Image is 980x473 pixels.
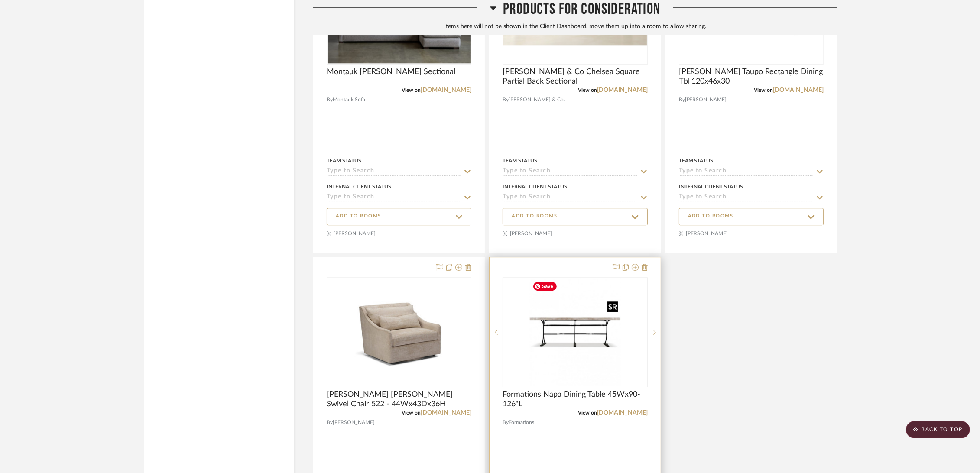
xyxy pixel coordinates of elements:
span: By [503,418,509,427]
input: Type to Search… [679,168,813,176]
span: View on [578,410,597,415]
span: View on [402,410,421,415]
a: [DOMAIN_NAME] [597,410,648,416]
img: Burton James Grace Swivel Chair 522 - 44Wx43Dx36H [328,285,471,380]
div: 0 [503,278,647,387]
input: Type to Search… [327,168,461,176]
span: By [679,96,685,104]
span: [PERSON_NAME] [685,96,727,104]
input: Type to Search… [503,168,637,176]
button: ADD TO ROOMS [503,208,647,225]
span: By [327,96,333,104]
span: View on [754,87,773,93]
span: [PERSON_NAME] & Co. [509,96,565,104]
span: ADD TO ROOMS [688,213,733,220]
span: [PERSON_NAME] Taupo Rectangle Dining Tbl 120x46x30 [679,67,824,86]
span: By [327,418,333,427]
span: Montauk [PERSON_NAME] Sectional [327,67,455,77]
span: Save [533,282,557,291]
span: View on [578,87,597,93]
input: Type to Search… [503,194,637,202]
span: ADD TO ROOMS [336,213,381,220]
div: Team Status [503,157,537,165]
input: Type to Search… [327,194,461,202]
a: [DOMAIN_NAME] [421,410,471,416]
div: Team Status [679,157,714,165]
span: ADD TO ROOMS [512,213,557,220]
span: Formations [509,418,534,427]
div: Items here will not be shown in the Client Dashboard, move them up into a room to allow sharing. [313,22,837,32]
img: Formations Napa Dining Table 45Wx90-126"L [529,278,621,386]
a: [DOMAIN_NAME] [421,87,471,93]
scroll-to-top-button: BACK TO TOP [906,421,970,438]
span: [PERSON_NAME] [PERSON_NAME] Swivel Chair 522 - 44Wx43Dx36H [327,390,471,409]
span: Montauk Sofa [333,96,365,104]
span: By [503,96,509,104]
span: [PERSON_NAME] [333,418,375,427]
a: [DOMAIN_NAME] [597,87,648,93]
div: Internal Client Status [327,183,391,191]
div: Internal Client Status [503,183,567,191]
input: Type to Search… [679,194,813,202]
button: ADD TO ROOMS [327,208,471,225]
span: [PERSON_NAME] & Co Chelsea Square Partial Back Sectional [503,67,647,86]
div: Internal Client Status [679,183,743,191]
button: ADD TO ROOMS [679,208,824,225]
a: [DOMAIN_NAME] [773,87,824,93]
div: Team Status [327,157,361,165]
span: Formations Napa Dining Table 45Wx90-126"L [503,390,647,409]
span: View on [402,87,421,93]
